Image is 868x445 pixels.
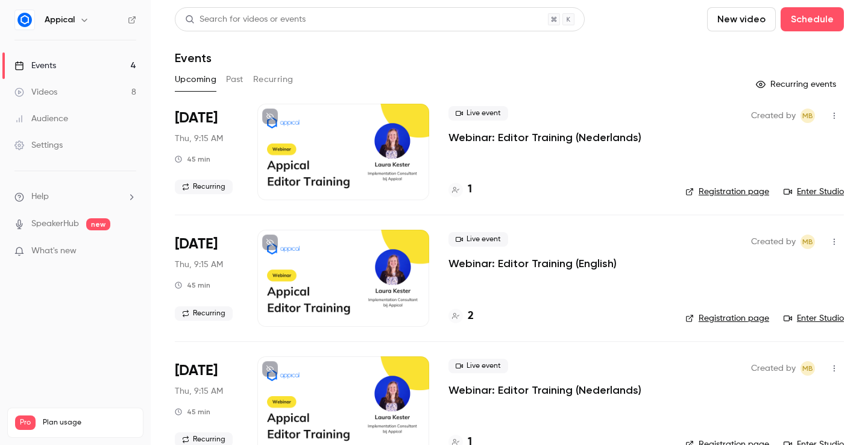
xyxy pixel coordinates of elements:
[31,191,49,203] span: Help
[45,14,75,26] h6: Appical
[175,259,223,271] span: Thu, 9:15 AM
[43,418,136,428] span: Plan usage
[802,235,813,249] span: MB
[175,104,238,200] div: Sep 11 Thu, 9:15 AM (Europe/Amsterdam)
[175,306,233,321] span: Recurring
[122,246,136,257] iframe: Noticeable Trigger
[31,245,77,257] span: What's new
[175,385,223,397] span: Thu, 9:15 AM
[685,186,769,198] a: Registration page
[175,235,218,254] span: [DATE]
[784,312,844,324] a: Enter Studio
[468,308,474,324] h4: 2
[15,415,36,430] span: Pro
[175,154,210,164] div: 45 min
[14,86,57,98] div: Videos
[802,109,813,123] span: MB
[14,139,63,151] div: Settings
[15,10,34,30] img: Appical
[448,232,508,247] span: Live event
[226,70,244,89] button: Past
[14,191,136,203] li: help-dropdown-opener
[751,235,796,249] span: Created by
[175,51,212,65] h1: Events
[448,359,508,373] span: Live event
[707,7,776,31] button: New video
[253,70,294,89] button: Recurring
[448,130,641,145] a: Webinar: Editor Training (Nederlands)
[14,60,56,72] div: Events
[800,235,815,249] span: Milo Baars
[175,280,210,290] div: 45 min
[448,106,508,121] span: Live event
[751,361,796,376] span: Created by
[175,109,218,128] span: [DATE]
[175,180,233,194] span: Recurring
[750,75,844,94] button: Recurring events
[448,256,617,271] a: Webinar: Editor Training (English)
[185,13,306,26] div: Search for videos or events
[175,407,210,417] div: 45 min
[802,361,813,376] span: MB
[175,133,223,145] span: Thu, 9:15 AM
[685,312,769,324] a: Registration page
[175,70,216,89] button: Upcoming
[784,186,844,198] a: Enter Studio
[448,181,472,198] a: 1
[175,230,238,326] div: Oct 9 Thu, 9:15 AM (Europe/Amsterdam)
[781,7,844,31] button: Schedule
[800,361,815,376] span: Milo Baars
[175,361,218,380] span: [DATE]
[448,383,641,397] a: Webinar: Editor Training (Nederlands)
[751,109,796,123] span: Created by
[86,218,110,230] span: new
[800,109,815,123] span: Milo Baars
[31,218,79,230] a: SpeakerHub
[14,113,68,125] div: Audience
[468,181,472,198] h4: 1
[448,308,474,324] a: 2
